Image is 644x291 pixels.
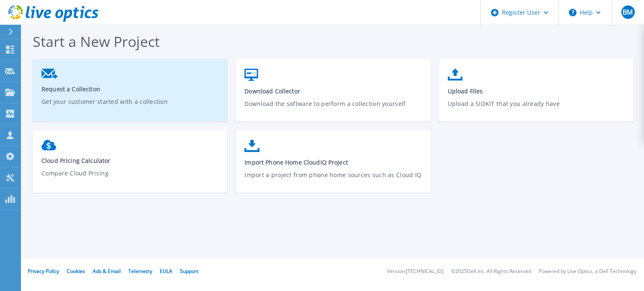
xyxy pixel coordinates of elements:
a: Download CollectorDownload the software to perform a collection yourself [236,64,430,124]
a: Telemetry [128,268,152,275]
p: Upload a SIOKIT that you already have [448,99,625,118]
span: Import Phone Home CloudIQ Project [244,158,422,166]
a: Support [180,268,198,275]
span: BM [623,9,633,15]
li: © 2025 Dell Inc. All Rights Reserved [451,269,531,274]
a: Cloud Pricing CalculatorCompare Cloud Pricing [33,136,227,194]
p: Compare Cloud Pricing [42,169,219,188]
li: Version: [TECHNICAL_ID] [387,269,444,274]
a: Ads & Email [93,268,121,275]
span: Cloud Pricing Calculator [42,157,219,165]
p: Get your customer started with a collection [42,97,219,116]
a: EULA [160,268,172,275]
li: Powered by Live Optics, a Dell Technology [539,269,636,274]
a: Cookies [67,268,85,275]
p: Import a project from phone home sources such as Cloud IQ [244,170,422,190]
a: Upload FilesUpload a SIOKIT that you already have [439,64,634,124]
a: Privacy Policy [28,268,59,275]
a: Request a CollectionGet your customer started with a collection [33,64,227,122]
p: Download the software to perform a collection yourself [244,99,422,118]
span: Download Collector [244,87,422,95]
span: Start a New Project [33,32,160,51]
span: Upload Files [448,87,625,95]
span: Request a Collection [42,85,219,93]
